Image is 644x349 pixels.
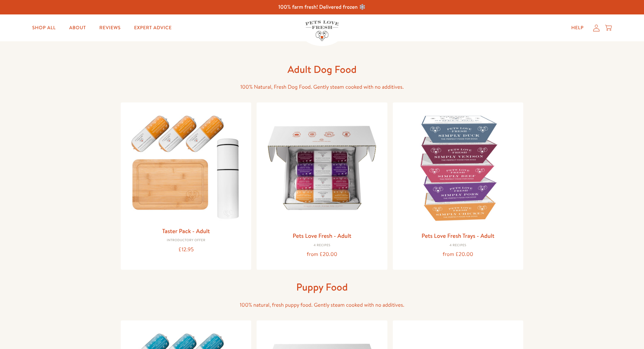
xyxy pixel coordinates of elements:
[126,108,246,223] img: Taster Pack - Adult
[64,21,91,35] a: About
[262,108,382,228] img: Pets Love Fresh - Adult
[126,245,246,254] div: £12.95
[126,238,246,243] div: Introductory Offer
[129,21,177,35] a: Expert Advice
[240,83,404,91] span: 100% Natural, Fresh Dog Food. Gently steam cooked with no additives.
[398,244,518,248] div: 4 Recipes
[215,280,429,294] h1: Puppy Food
[240,301,405,309] span: 100% natural, fresh puppy food. Gently steam cooked with no additives.
[422,231,494,240] a: Pets Love Fresh Trays - Adult
[262,244,382,248] div: 4 Recipes
[566,21,589,35] a: Help
[398,108,518,228] img: Pets Love Fresh Trays - Adult
[398,250,518,259] div: from £20.00
[262,250,382,259] div: from £20.00
[215,63,429,76] h1: Adult Dog Food
[27,21,61,35] a: Shop All
[162,227,210,235] a: Taster Pack - Adult
[305,20,339,41] img: Pets Love Fresh
[94,21,126,35] a: Reviews
[292,231,351,240] a: Pets Love Fresh - Adult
